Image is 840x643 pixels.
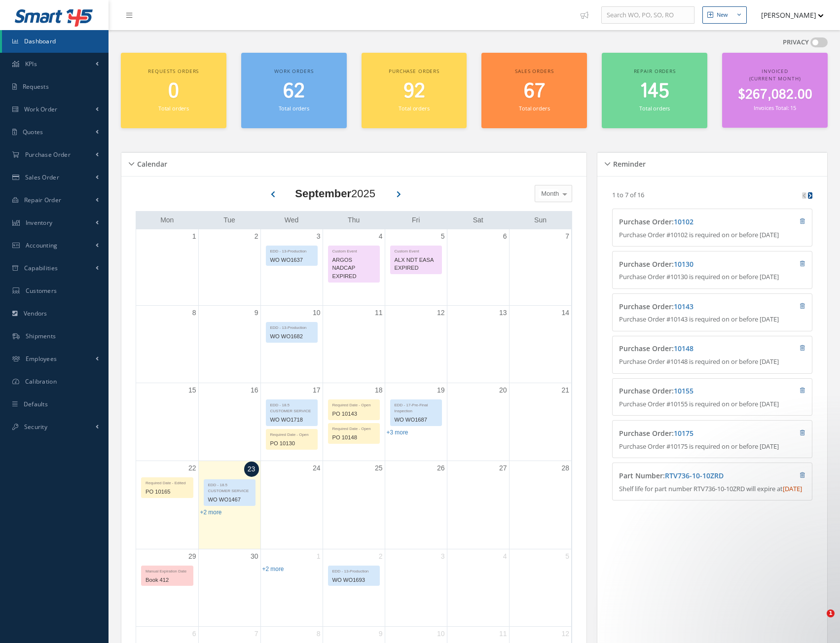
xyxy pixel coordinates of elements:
span: Calibration [25,377,57,386]
td: September 24, 2025 [260,461,323,549]
a: September 22, 2025 [186,461,198,475]
a: September 20, 2025 [497,383,509,397]
td: September 29, 2025 [136,549,198,627]
span: 0 [168,77,179,106]
span: Accounting [26,241,58,250]
div: Required Date - Open [266,429,317,438]
td: September 10, 2025 [260,305,323,383]
h4: Purchase Order [619,303,755,311]
td: September 18, 2025 [323,383,385,461]
a: September 12, 2025 [435,306,447,320]
h4: Purchase Order [619,387,755,395]
a: September 15, 2025 [186,383,198,397]
span: 67 [524,77,545,106]
div: WO WO1687 [391,414,441,426]
a: Sales orders 67 Total orders [481,53,587,128]
a: Monday [158,214,176,226]
span: Purchase Order [25,150,71,159]
div: ALX NDT EASA EXPIRED [391,254,441,274]
a: September 9, 2025 [253,306,260,320]
input: Search WO, PO, SO, RO [601,6,694,24]
p: Purchase Order #10143 is required on or before [DATE] [619,315,805,324]
div: PO 10143 [329,408,379,420]
span: Sales Order [25,173,59,181]
span: : [672,429,694,438]
span: [DATE] [783,484,802,493]
a: September 25, 2025 [373,461,385,475]
a: September 21, 2025 [559,383,571,397]
h4: Purchase Order [619,429,755,438]
div: New [717,11,728,19]
a: October 12, 2025 [559,627,571,641]
p: Purchase Order #10102 is required on or before [DATE] [619,230,805,240]
td: September 14, 2025 [509,305,571,383]
td: September 5, 2025 [385,229,447,306]
span: Month [539,189,559,199]
small: Total orders [158,105,189,112]
td: October 1, 2025 [260,549,323,627]
td: September 23, 2025 [198,461,260,549]
small: Total orders [279,105,309,112]
a: September 1, 2025 [190,229,198,244]
a: October 10, 2025 [435,627,447,641]
td: September 7, 2025 [509,229,571,306]
a: October 6, 2025 [190,627,198,641]
div: Manual Expiration Date [142,566,193,574]
a: September 24, 2025 [311,461,323,475]
a: Tuesday [221,214,237,226]
a: RTV736-10-10ZRD [665,471,724,480]
p: Shelf life for part number RTV736-10-10ZRD will expire at [619,484,805,494]
button: [PERSON_NAME] [752,5,824,25]
td: October 5, 2025 [509,549,571,627]
span: Shipments [26,332,56,340]
div: EDD - 18.5 CUSTOMER SERVICE [266,400,317,414]
span: : [672,302,694,311]
small: Total orders [519,105,549,112]
a: October 1, 2025 [315,549,323,564]
span: Dashboard [24,37,56,45]
span: Sales orders [515,68,553,74]
span: : [663,471,724,480]
td: September 15, 2025 [136,383,198,461]
div: EDD - 13-Production [329,566,379,574]
td: October 3, 2025 [385,549,447,627]
td: September 16, 2025 [198,383,260,461]
a: Repair orders 145 Total orders [602,53,707,128]
span: Defaults [24,400,48,408]
div: WO WO1637 [266,254,317,266]
td: September 11, 2025 [323,305,385,383]
a: Dashboard [2,30,109,53]
span: 145 [640,77,669,106]
span: 62 [283,77,305,106]
div: PO 10165 [142,486,193,498]
span: Vendors [24,309,47,318]
a: Wednesday [283,214,301,226]
a: Thursday [346,214,362,226]
span: Requests orders [148,68,199,74]
a: 10175 [674,429,694,438]
a: September 19, 2025 [435,383,447,397]
div: EDD - 17-Pre-Final Inspection [391,400,441,414]
div: WO WO1718 [266,414,317,426]
a: October 5, 2025 [563,549,571,564]
div: Required Date - Edited [142,478,193,486]
a: Friday [410,214,422,226]
a: September 30, 2025 [249,549,260,564]
span: 92 [403,77,425,106]
td: September 1, 2025 [136,229,198,306]
b: September [295,187,351,200]
td: September 21, 2025 [509,383,571,461]
a: Show 2 more events [200,509,222,516]
a: September 23, 2025 [244,462,259,477]
p: Purchase Order #10155 is required on or before [DATE] [619,399,805,409]
td: September 13, 2025 [447,305,509,383]
label: PRIVACY [783,37,809,47]
iframe: Intercom live chat [806,609,830,633]
td: September 3, 2025 [260,229,323,306]
p: 1 to 7 of 16 [612,190,644,199]
span: Employees [26,355,57,363]
a: 10155 [674,386,694,395]
td: October 2, 2025 [323,549,385,627]
a: October 2, 2025 [377,549,385,564]
td: September 19, 2025 [385,383,447,461]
